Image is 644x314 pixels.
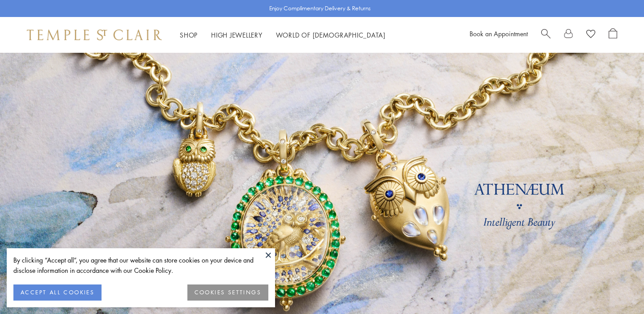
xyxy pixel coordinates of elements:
[180,30,198,39] a: ShopShop
[609,28,617,42] a: Open Shopping Bag
[187,284,268,301] button: COOKIES SETTINGS
[269,4,371,13] p: Enjoy Complimentary Delivery & Returns
[27,30,162,40] img: Temple St. Clair
[470,29,528,38] a: Book an Appointment
[211,30,263,39] a: High JewelleryHigh Jewellery
[586,28,595,42] a: View Wishlist
[13,284,102,301] button: ACCEPT ALL COOKIES
[13,255,268,276] div: By clicking “Accept all”, you agree that our website can store cookies on your device and disclos...
[180,30,386,41] nav: Main navigation
[276,30,386,39] a: World of [DEMOGRAPHIC_DATA]World of [DEMOGRAPHIC_DATA]
[541,28,551,42] a: Search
